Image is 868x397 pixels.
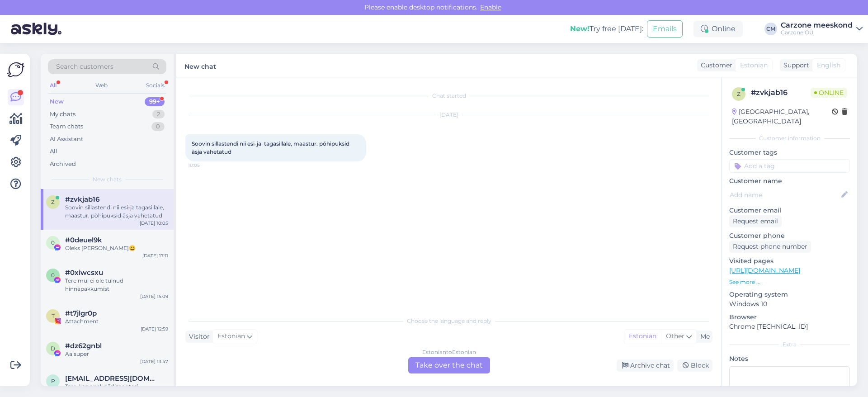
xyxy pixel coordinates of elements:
div: Estonian [624,330,661,343]
span: Other [666,332,684,340]
span: Enable [477,3,504,11]
div: [DATE] 12:59 [141,326,168,332]
span: #0deuel9k [65,236,102,244]
div: Me [697,332,710,341]
div: AI Assistant [50,135,83,144]
div: Aa super [65,350,168,358]
p: Customer name [729,176,850,186]
div: [DATE] 10:05 [140,220,168,227]
div: Carzone meeskond [781,22,853,29]
div: Soovin sillastendi nii esi-ja tagasillale, maastur. põhipuksid äsja vahetatud [65,203,168,220]
span: z [737,90,741,97]
span: 10:05 [188,162,222,169]
div: [DATE] [185,111,712,119]
div: Team chats [50,122,83,131]
div: Support [780,61,809,70]
a: Carzone meeskondCarzone OÜ [781,22,863,36]
div: Oleks [PERSON_NAME]😃 [65,244,168,252]
span: New chats [93,175,122,184]
span: pavel@nhp.ee [65,374,159,383]
p: Customer tags [729,148,850,157]
div: CM [764,23,777,35]
div: [DATE] 15:09 [140,293,168,300]
b: New! [570,24,590,33]
p: Operating system [729,290,850,299]
p: Customer phone [729,231,850,241]
input: Add name [730,190,840,200]
div: New [50,97,64,106]
span: Estonian [740,61,768,70]
div: Try free [DATE]: [570,24,643,34]
div: [GEOGRAPHIC_DATA], [GEOGRAPHIC_DATA] [732,107,832,126]
img: Askly Logo [7,61,24,78]
div: 2 [152,110,165,119]
div: Visitor [185,332,210,341]
p: Browser [729,312,850,322]
div: # zvkjab16 [751,87,811,98]
div: Web [94,80,109,91]
span: z [51,198,55,205]
p: Visited pages [729,256,850,266]
span: Search customers [56,62,113,71]
span: 0 [51,272,55,279]
div: Extra [729,340,850,349]
div: My chats [50,110,75,119]
div: Estonian to Estonian [422,348,476,356]
div: Request email [729,215,782,227]
span: Soovin sillastendi nii esi-ja tagasillale, maastur. põhipuksid äsja vahetatud [192,140,351,155]
span: t [52,312,55,319]
p: Notes [729,354,850,364]
div: [DATE] 13:47 [140,358,168,365]
div: Choose the language and reply [185,317,712,325]
div: 99+ [145,97,165,106]
a: [URL][DOMAIN_NAME] [729,266,800,274]
div: Customer [697,61,732,70]
div: Online [693,21,743,37]
div: Archived [50,160,76,169]
span: #t7jlgr0p [65,309,97,317]
span: p [51,378,55,384]
span: #dz62gnbl [65,342,102,350]
div: Request phone number [729,241,811,253]
span: English [817,61,840,70]
div: Tere mul ei ole tulnud hinnapakkumist [65,277,168,293]
div: All [48,80,58,91]
input: Add a tag [729,159,850,173]
label: New chat [184,59,216,71]
div: [DATE] 17:11 [142,252,168,259]
button: Emails [647,20,683,38]
span: Online [811,88,847,98]
div: 0 [151,122,165,131]
p: See more ... [729,278,850,286]
div: Block [677,359,712,372]
span: 0 [51,239,55,246]
div: All [50,147,57,156]
span: Estonian [217,331,245,341]
span: #zvkjab16 [65,195,99,203]
div: Socials [144,80,166,91]
div: Chat started [185,92,712,100]
div: Attachment [65,317,168,326]
span: #0xiwcsxu [65,269,103,277]
div: Carzone OÜ [781,29,853,36]
div: Archive chat [617,359,674,372]
p: Windows 10 [729,299,850,309]
p: Chrome [TECHNICAL_ID] [729,322,850,331]
p: Customer email [729,206,850,215]
div: Customer information [729,134,850,142]
div: Take over the chat [408,357,490,373]
span: d [51,345,55,352]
